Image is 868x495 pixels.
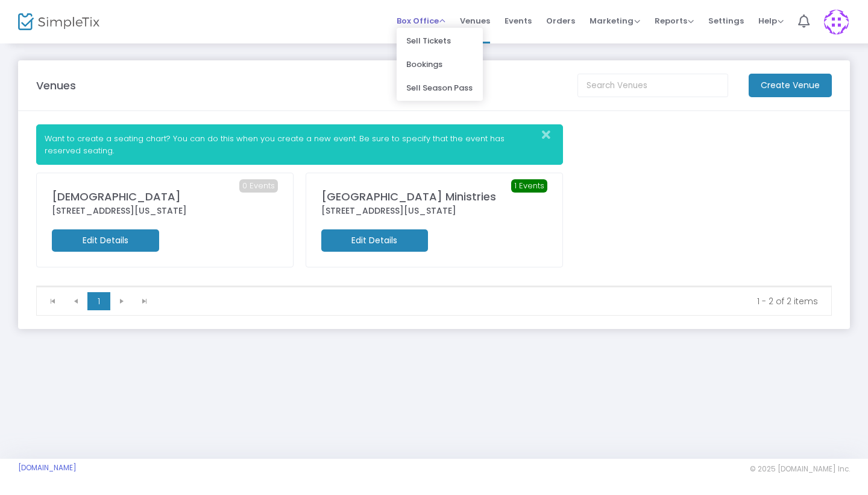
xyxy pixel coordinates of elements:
span: Page 1 [87,292,110,310]
span: Marketing [590,15,640,27]
div: Data table [37,286,831,287]
span: Events [505,5,532,36]
m-button: Edit Details [52,229,159,252]
span: 1 Events [511,179,547,193]
input: Search Venues [577,74,728,97]
span: Box Office [397,15,445,27]
span: Reports [655,15,694,27]
div: Want to create a seating chart? You can do this when you create a new event. Be sure to specify t... [36,124,563,165]
span: Settings [708,5,744,36]
div: [DEMOGRAPHIC_DATA] [52,188,278,205]
m-button: Edit Details [321,229,429,252]
li: Bookings [397,53,483,76]
div: [STREET_ADDRESS][US_STATE] [321,205,547,217]
kendo-pager-info: 1 - 2 of 2 items [165,295,818,307]
div: [STREET_ADDRESS][US_STATE] [52,205,278,217]
li: Sell Tickets [397,29,483,53]
m-button: Create Venue [749,74,832,97]
m-panel-title: Venues [36,77,76,94]
span: Venues [460,5,490,36]
div: [GEOGRAPHIC_DATA] Ministries [321,188,547,205]
span: Orders [546,5,575,36]
a: [DOMAIN_NAME] [18,463,77,473]
button: Close [538,125,562,145]
span: © 2025 [DOMAIN_NAME] Inc. [750,464,850,474]
span: Help [758,15,784,27]
li: Sell Season Pass [397,76,483,100]
span: 0 Events [239,179,278,193]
